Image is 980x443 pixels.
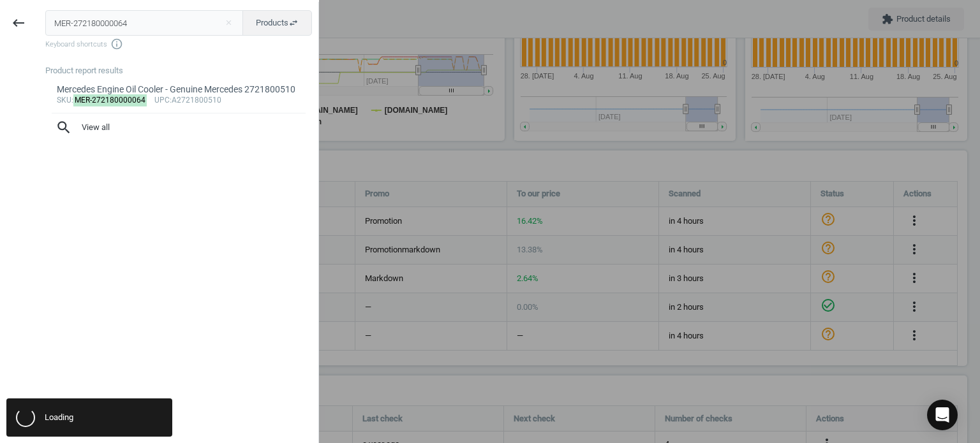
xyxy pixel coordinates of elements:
div: Open Intercom Messenger [927,400,958,430]
button: keyboard_backspace [4,8,33,38]
i: search [56,119,72,136]
div: : :A2721800510 [57,96,301,106]
div: Loading [6,398,172,437]
span: sku [57,96,71,105]
i: swap_horiz [288,18,299,28]
mark: MER-272180000064 [73,94,147,106]
i: keyboard_backspace [11,15,26,31]
button: Close [219,17,238,29]
div: Mercedes Engine Oil Cooler - Genuine Mercedes 2721800510 [57,84,301,96]
span: Products [256,17,299,29]
div: Product report results [45,65,318,76]
span: Keyboard shortcuts [45,38,312,50]
input: Enter the SKU or product name [45,10,244,36]
i: info_outline [110,38,123,50]
span: View all [56,119,302,136]
button: Productsswap_horiz [242,10,312,36]
span: upc [154,96,170,105]
button: searchView all [45,113,312,142]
